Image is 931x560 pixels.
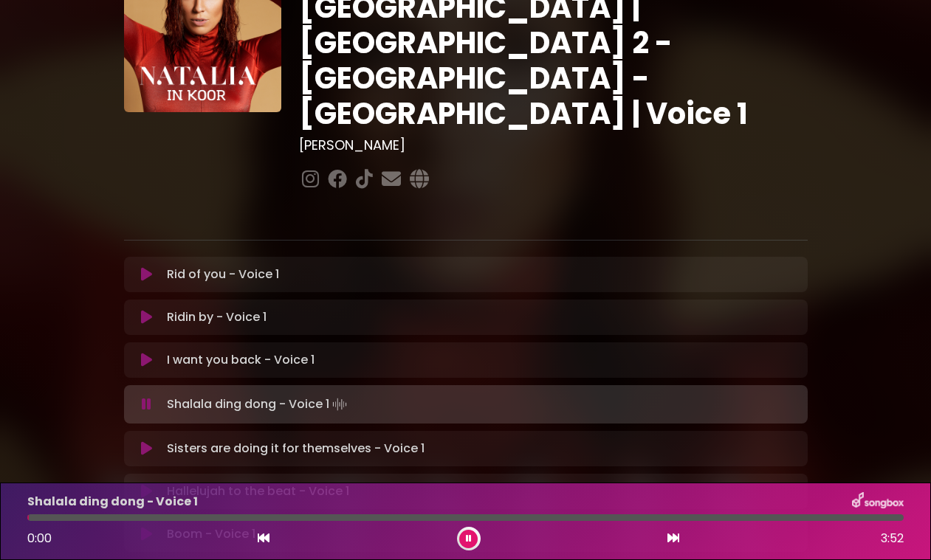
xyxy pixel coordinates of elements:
p: I want you back - Voice 1 [167,351,315,369]
p: Rid of you - Voice 1 [167,266,279,283]
p: Ridin by - Voice 1 [167,308,267,326]
img: songbox-logo-white.png [852,492,904,511]
p: Shalala ding dong - Voice 1 [27,493,198,511]
span: 0:00 [27,530,52,547]
h3: [PERSON_NAME] [299,137,808,153]
img: waveform4.gif [329,394,350,415]
p: Sisters are doing it for themselves - Voice 1 [167,440,425,457]
span: 3:52 [881,530,904,547]
p: Shalala ding dong - Voice 1 [167,394,350,415]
